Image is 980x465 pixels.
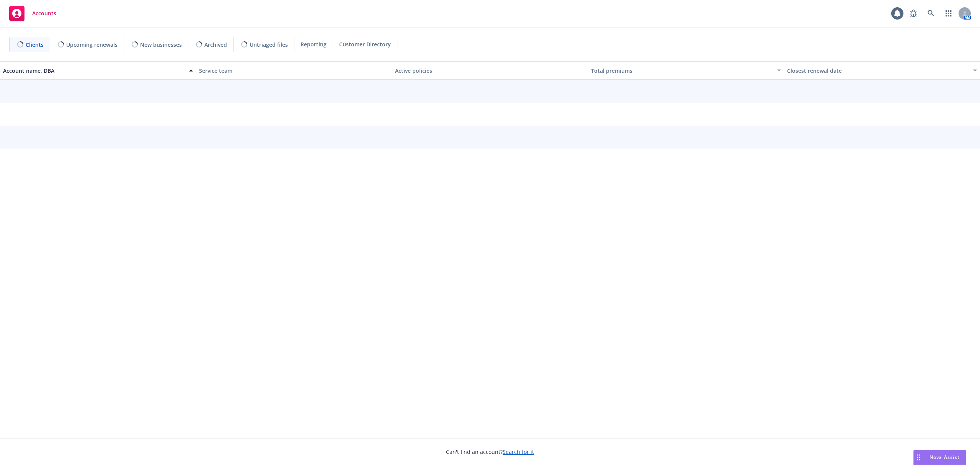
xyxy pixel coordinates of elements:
a: Search [923,6,939,21]
div: Account name, DBA [3,67,185,75]
a: Switch app [941,6,956,21]
a: Report a Bug [906,6,921,21]
span: Upcoming renewals [66,41,118,49]
button: Closest renewal date [784,61,980,80]
button: Total premiums [588,61,784,80]
a: Search for it [503,448,534,455]
span: Reporting [301,40,327,48]
span: Accounts [32,10,56,16]
div: Total premiums [591,67,773,75]
button: Nova Assist [913,450,966,465]
div: Service team [199,67,389,75]
span: Archived [204,41,227,49]
span: New businesses [140,41,182,49]
div: Drag to move [914,450,923,465]
button: Active policies [392,61,588,80]
button: Service team [196,61,392,80]
span: Can't find an account? [446,448,534,456]
span: Customer Directory [339,40,391,48]
div: Active policies [395,67,585,75]
a: Accounts [6,3,59,24]
span: Clients [26,41,44,49]
div: Closest renewal date [787,67,969,75]
span: Nova Assist [929,454,960,460]
span: Untriaged files [250,41,288,49]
